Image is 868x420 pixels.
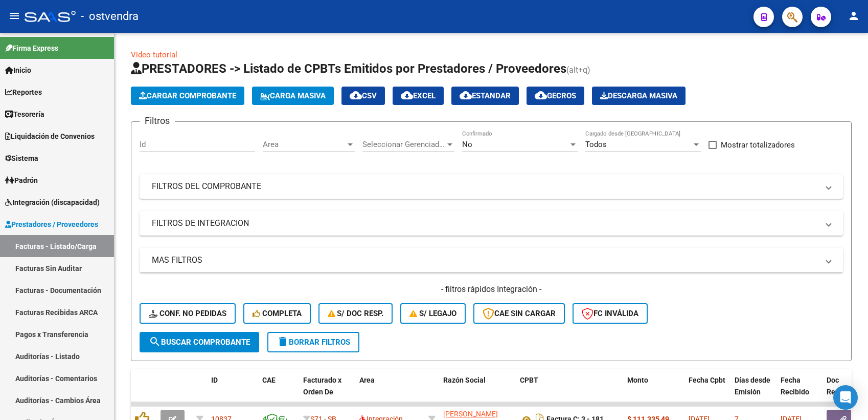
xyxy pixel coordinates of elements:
[140,332,259,352] button: Buscar Comprobante
[318,303,393,324] button: S/ Doc Resp.
[443,376,486,384] span: Razón Social
[152,218,818,229] mat-panel-title: FILTROS DE INTEGRACION
[5,43,58,54] span: Firma Express
[149,309,226,318] span: Conf. no pedidas
[623,369,684,414] datatable-header-cell: Monto
[600,91,677,100] span: Descarga Masiva
[341,87,385,105] button: CSV
[5,109,44,120] span: Tesorería
[451,87,519,105] button: Estandar
[149,338,250,347] span: Buscar Comprobante
[355,369,424,414] datatable-header-cell: Area
[140,211,843,236] mat-expansion-panel-header: FILTROS DE INTEGRACION
[527,87,584,105] button: Gecros
[721,139,795,151] span: Mostrar totalizadores
[131,61,566,76] span: PRESTADORES -> Listado de CPBTs Emitidos por Prestadores / Proveedores
[5,197,100,208] span: Integración (discapacidad)
[781,376,809,396] span: Fecha Recibido
[400,303,466,324] button: S/ legajo
[535,91,576,100] span: Gecros
[258,369,299,414] datatable-header-cell: CAE
[207,369,258,414] datatable-header-cell: ID
[277,335,289,348] mat-icon: delete
[140,174,843,199] mat-expansion-panel-header: FILTROS DEL COMPROBANTE
[848,10,860,22] mat-icon: person
[520,376,538,384] span: CPBT
[460,91,511,100] span: Estandar
[328,309,384,318] span: S/ Doc Resp.
[260,91,326,100] span: Carga Masiva
[5,65,31,76] span: Inicio
[462,140,472,149] span: No
[627,376,648,384] span: Monto
[592,87,686,105] app-download-masive: Descarga masiva de comprobantes (adjuntos)
[573,303,648,324] button: FC Inválida
[409,309,456,318] span: S/ legajo
[152,255,818,266] mat-panel-title: MAS FILTROS
[8,10,20,22] mat-icon: menu
[131,50,177,59] a: Video tutorial
[5,153,38,164] span: Sistema
[439,369,516,414] datatable-header-cell: Razón Social
[393,87,444,105] button: EXCEL
[140,248,843,272] mat-expansion-panel-header: MAS FILTROS
[735,376,770,396] span: Días desde Emisión
[689,376,725,384] span: Fecha Cpbt
[253,309,302,318] span: Completa
[5,131,95,142] span: Liquidación de Convenios
[833,385,858,410] div: Open Intercom Messenger
[131,87,244,105] button: Cargar Comprobante
[443,410,498,418] span: [PERSON_NAME]
[5,219,98,230] span: Prestadores / Proveedores
[516,369,623,414] datatable-header-cell: CPBT
[401,89,413,101] mat-icon: cloud_download
[81,5,139,28] span: - ostvendra
[585,140,607,149] span: Todos
[140,114,175,128] h3: Filtros
[401,91,436,100] span: EXCEL
[211,376,218,384] span: ID
[535,89,547,101] mat-icon: cloud_download
[303,376,341,396] span: Facturado x Orden De
[299,369,355,414] datatable-header-cell: Facturado x Orden De
[5,175,38,186] span: Padrón
[139,91,236,100] span: Cargar Comprobante
[149,335,161,348] mat-icon: search
[263,140,346,149] span: Area
[582,309,638,318] span: FC Inválida
[730,369,776,414] datatable-header-cell: Días desde Emisión
[483,309,556,318] span: CAE SIN CARGAR
[359,376,375,384] span: Area
[776,369,823,414] datatable-header-cell: Fecha Recibido
[252,87,334,105] button: Carga Masiva
[140,284,843,295] h4: - filtros rápidos Integración -
[684,369,730,414] datatable-header-cell: Fecha Cpbt
[592,87,686,105] button: Descarga Masiva
[140,303,236,324] button: Conf. no pedidas
[5,87,42,98] span: Reportes
[362,140,445,149] span: Seleccionar Gerenciador
[152,181,818,192] mat-panel-title: FILTROS DEL COMPROBANTE
[277,338,350,347] span: Borrar Filtros
[473,303,565,324] button: CAE SIN CARGAR
[267,332,359,352] button: Borrar Filtros
[243,303,311,324] button: Completa
[350,91,377,100] span: CSV
[262,376,276,384] span: CAE
[566,65,590,75] span: (alt+q)
[350,89,362,101] mat-icon: cloud_download
[460,89,472,101] mat-icon: cloud_download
